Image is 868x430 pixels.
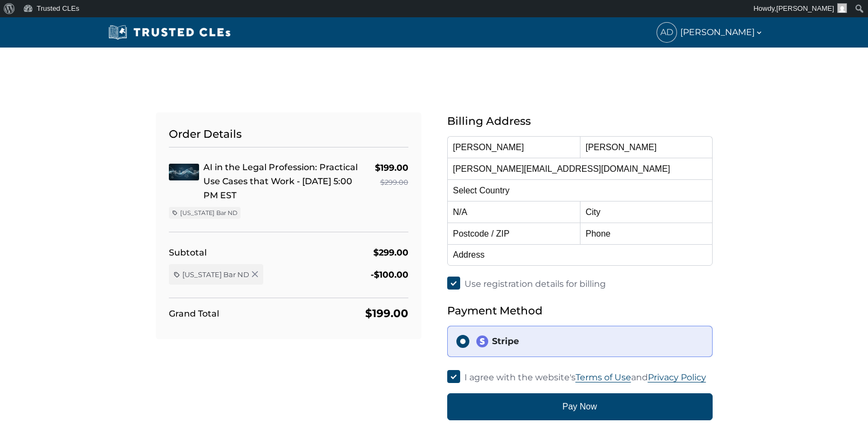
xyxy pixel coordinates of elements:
img: Trusted CLEs [105,24,234,41]
img: stripe [476,335,489,348]
a: Privacy Policy [648,372,706,382]
button: Pay Now [447,393,713,420]
h5: Order Details [169,125,408,147]
input: Address [447,244,713,266]
a: Terms of Use [576,372,631,382]
div: $299.00 [373,245,408,260]
span: Use registration details for billing [464,279,606,289]
span: AD [657,23,676,42]
span: [US_STATE] Bar ND [182,270,249,279]
img: AI in the Legal Profession: Practical Use Cases that Work - 10/15 - 5:00 PM EST [169,164,199,180]
div: Subtotal [169,245,207,260]
div: Grand Total [169,306,219,321]
input: Postcode / ZIP [447,223,580,244]
span: [US_STATE] Bar ND [180,209,237,217]
div: -$100.00 [371,267,408,282]
h5: Billing Address [447,112,713,130]
h5: Payment Method [447,302,713,319]
div: $199.00 [375,160,408,175]
div: $299.00 [375,175,408,190]
input: Phone [580,223,713,244]
input: City [580,201,713,223]
span: I agree with the website's and [464,372,706,382]
div: Stripe [476,335,703,348]
input: stripeStripe [456,335,469,348]
input: First Name [447,136,580,158]
a: AI in the Legal Profession: Practical Use Cases that Work - [DATE] 5:00 PM EST [203,162,358,200]
span: [PERSON_NAME] [680,25,763,39]
input: Last Name [580,136,713,158]
span: [PERSON_NAME] [776,4,834,12]
div: $199.00 [365,305,408,322]
input: Email Address [447,158,713,179]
